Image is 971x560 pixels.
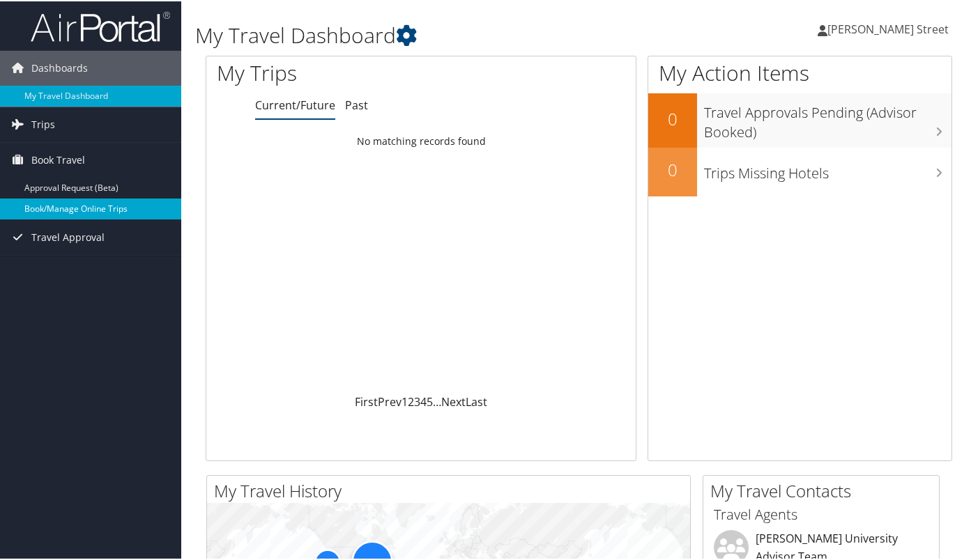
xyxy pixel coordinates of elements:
a: First [355,393,378,408]
span: [PERSON_NAME] Street [827,20,949,36]
span: Trips [31,106,55,141]
td: No matching records found [206,127,636,153]
h2: 0 [648,157,697,180]
a: Prev [378,393,402,408]
span: Travel Approval [31,219,105,254]
a: 2 [408,393,414,408]
h3: Trips Missing Hotels [704,155,952,182]
a: 0Travel Approvals Pending (Advisor Booked) [648,92,952,146]
h3: Travel Agents [714,504,928,523]
a: 0Trips Missing Hotels [648,146,952,195]
span: Dashboards [31,49,88,84]
h2: My Travel History [214,478,690,501]
h1: My Travel Dashboard [195,20,707,49]
h1: My Trips [217,57,447,86]
a: Past [345,96,368,111]
a: Last [466,393,487,408]
span: … [433,393,441,408]
a: 3 [414,393,420,408]
a: Next [441,393,466,408]
a: 1 [402,393,408,408]
h3: Travel Approvals Pending (Advisor Booked) [704,95,952,141]
img: airportal-logo.png [31,9,170,42]
h2: My Travel Contacts [710,478,939,501]
a: 4 [420,393,427,408]
a: Current/Future [255,96,335,111]
span: Book Travel [31,141,85,176]
a: [PERSON_NAME] Street [818,7,963,49]
a: 5 [427,393,433,408]
h2: 0 [648,106,697,130]
h1: My Action Items [648,57,952,86]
